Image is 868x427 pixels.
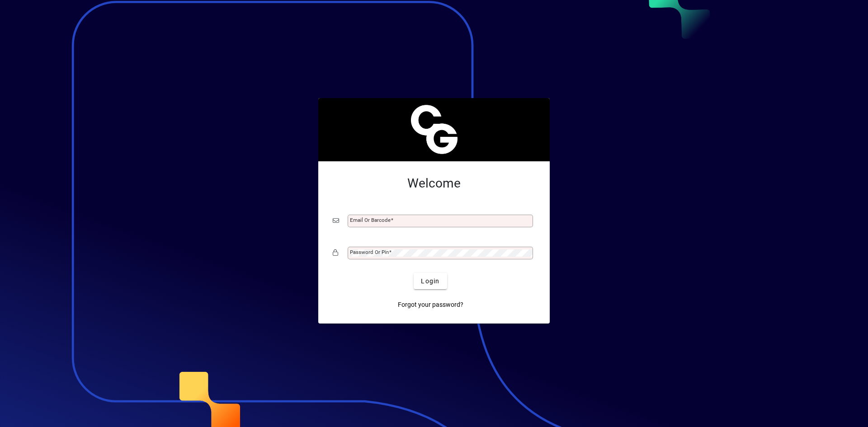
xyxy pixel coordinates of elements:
button: Login [414,273,447,289]
mat-label: Password or Pin [350,249,389,255]
a: Forgot your password? [394,296,467,313]
h2: Welcome [333,176,535,191]
mat-label: Email or Barcode [350,217,391,223]
span: Forgot your password? [398,300,463,310]
span: Login [421,277,439,286]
